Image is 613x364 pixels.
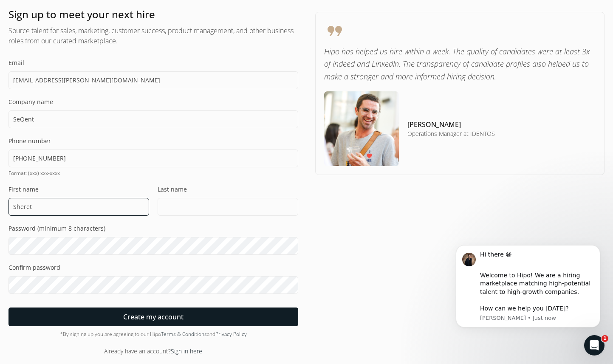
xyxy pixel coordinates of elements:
[8,25,298,46] h2: Source talent for sales, marketing, customer success, product management, and other business role...
[8,98,298,106] label: Company name
[171,347,202,355] a: Sign in here
[158,185,298,194] label: Last name
[324,21,596,41] span: format_quote
[324,91,399,166] img: testimonial-image
[324,45,596,83] p: Hipo has helped us hire within a week. The quality of candidates were at least 3x of Indeed and L...
[584,335,605,356] iframe: Intercom live chat
[602,335,608,342] span: 1
[8,263,298,272] label: Confirm password
[8,347,298,356] div: Already have an account?
[8,185,149,194] label: First name
[215,330,247,338] a: Privacy Policy
[443,232,613,341] iframe: Intercom notifications message
[407,119,495,130] h4: [PERSON_NAME]
[8,224,298,233] label: Password (minimum 8 characters)
[161,330,207,338] a: Terms & Conditions
[8,330,298,338] div: *By signing up you are agreeing to our Hipo and
[8,308,298,326] button: Create my account
[8,170,298,177] span: Format: (xxx) xxx-xxxx
[123,312,184,322] span: Create my account
[8,137,298,145] label: Phone number
[407,130,495,138] h5: Operations Manager at IDENTOS
[8,59,298,67] label: Email
[8,8,298,21] h1: Sign up to meet your next hire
